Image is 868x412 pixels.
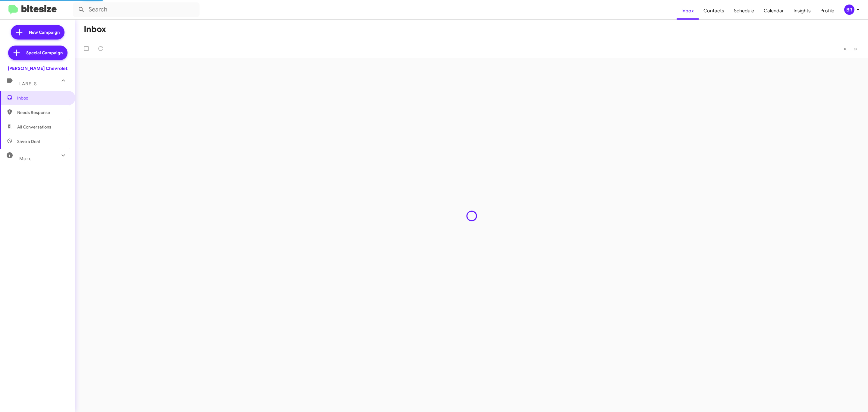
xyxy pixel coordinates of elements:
[73,2,200,17] input: Search
[840,43,851,55] button: Previous
[19,81,37,87] span: Labels
[29,29,60,35] span: New Campaign
[8,46,68,60] a: Special Campaign
[8,65,68,71] div: [PERSON_NAME] Chevrolet
[19,156,32,161] span: More
[84,24,106,34] h1: Inbox
[17,109,68,116] span: Needs Response
[844,45,847,52] span: «
[677,2,699,20] a: Inbox
[26,50,63,56] span: Special Campaign
[839,5,861,15] button: BR
[840,43,861,55] nav: Page navigation example
[17,95,68,101] span: Inbox
[17,124,51,130] span: All Conversations
[729,2,759,20] a: Schedule
[11,25,64,40] a: New Campaign
[17,138,40,144] span: Save a Deal
[844,5,854,15] div: BR
[789,2,816,20] a: Insights
[759,2,789,20] a: Calendar
[854,45,857,52] span: »
[850,43,861,55] button: Next
[816,2,839,20] a: Profile
[699,2,729,20] a: Contacts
